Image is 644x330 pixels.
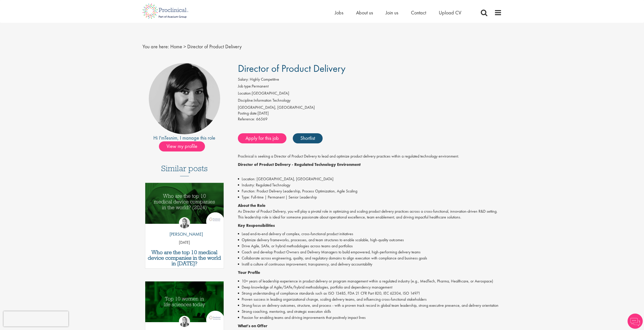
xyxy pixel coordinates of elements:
[145,183,224,228] a: Link to a post
[238,111,502,116] div: [DATE]
[238,255,502,261] li: Collaborate across engineering, quality, and regulatory domains to align execution with complianc...
[238,91,502,98] li: [GEOGRAPHIC_DATA]
[159,141,205,151] span: View my profile
[179,316,190,327] img: Hannah Burke
[148,250,221,266] a: Who are the top 10 medical device companies in the world in [DATE]?
[145,240,224,246] p: [DATE]
[238,162,361,167] strong: Director of Product Delivery - Regulated Technology Environment
[238,91,252,96] label: Location:
[149,63,220,134] img: imeage of recruiter Tesnim Chagklil
[164,135,177,141] a: Tesnim
[238,188,502,194] li: Function: Product Delivery Leadership, Process Optimization, Agile Scaling
[238,111,258,116] span: Posting date:
[161,164,208,176] h3: Similar posts
[238,83,252,89] label: Job type:
[293,133,323,143] a: Shortlist
[179,217,190,228] img: Hannah Burke
[238,270,260,275] strong: Your Profile
[238,284,502,290] li: Deep knowledge of Agile/SAFe/hybrid methodologies, portfolio and dependency management
[142,43,169,50] span: You are here:
[439,9,461,16] a: Upload CV
[166,217,203,240] a: Hannah Burke [PERSON_NAME]
[145,281,224,322] img: Top 10 women in life sciences today
[238,194,502,200] li: Type: Full-time | Permanent | Senior Leadership
[238,261,502,267] li: Instill a culture of continuous improvement, transparency, and delivery accountability
[238,278,502,284] li: 10+ years of leadership experience in product delivery or program management within a regulated i...
[238,83,502,91] li: Permanent
[238,98,502,105] li: Information Technology
[256,116,267,122] span: 66569
[145,281,224,326] a: Link to a post
[250,77,279,82] span: Highly Competitive
[238,62,345,75] span: Director of Product Delivery
[238,237,502,243] li: Optimize delivery frameworks, processes, and team structures to enable scalable, high-quality out...
[238,98,254,103] label: Discipline:
[183,43,186,50] span: >
[238,309,502,315] li: Strong coaching, mentoring, and strategic execution skills
[238,302,502,309] li: Strong focus on delivery outcomes, structure, and process - with a proven track record in global ...
[238,223,275,228] strong: Key Responsibilities
[238,153,502,159] p: Proclinical is seeking a Director of Product Delivery to lead and optimize product delivery pract...
[142,134,227,142] div: Hi I'm , I manage this role
[238,323,267,328] strong: What's on Offer
[187,43,242,50] span: Director of Product Delivery
[238,296,502,302] li: Proven success in leading organizational change, scaling delivery teams, and influencing cross-fu...
[4,311,68,326] iframe: reCAPTCHA
[386,9,398,16] a: Join us
[356,9,373,16] a: About us
[145,183,224,224] img: Top 10 Medical Device Companies 2024
[238,133,286,143] a: Apply for this job
[238,176,502,182] li: Location: [GEOGRAPHIC_DATA], [GEOGRAPHIC_DATA]
[238,249,502,255] li: Coach and develop Product Owners and Delivery Managers to build empowered, high-performing delive...
[238,315,502,321] li: Passion for enabling teams and driving improvements that positively impact lives
[628,314,643,329] img: Chatbot
[411,9,426,16] a: Contact
[238,243,502,249] li: Drive Agile, SAFe, or hybrid methodologies across teams and portfolios
[238,231,502,237] li: Lead end-to-end delivery of complex, cross-functional product initiatives
[166,231,203,237] p: [PERSON_NAME]
[238,182,502,188] li: Industry: Regulated Technology
[238,116,255,122] label: Reference:
[170,43,182,50] a: breadcrumb link
[238,203,265,208] strong: About the Role
[238,203,502,220] p: As Director of Product Delivery, you will play a pivotal role in optimizing and scaling product d...
[238,77,249,82] label: Salary:
[159,142,210,149] a: View my profile
[335,9,343,16] a: Jobs
[238,105,502,111] div: [GEOGRAPHIC_DATA], [GEOGRAPHIC_DATA]
[238,290,502,296] li: Strong understanding of compliance standards such as ISO 13485, FDA 21 CFR Part 820, IEC 62304, I...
